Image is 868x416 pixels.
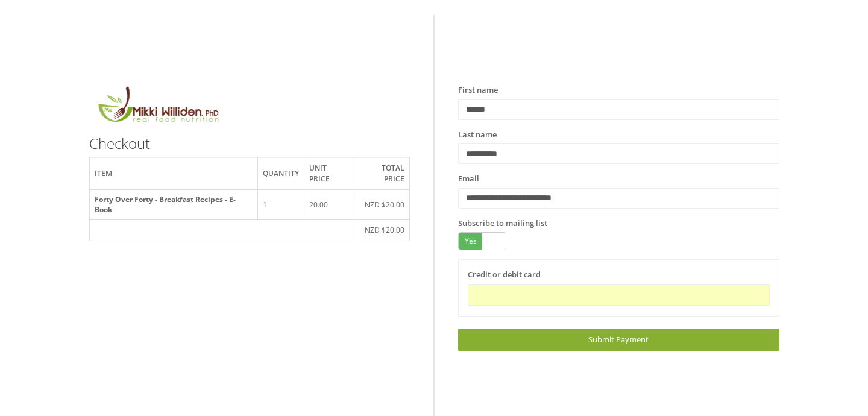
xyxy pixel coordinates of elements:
label: Subscribe to mailing list [458,218,547,230]
label: Email [458,173,479,185]
th: Quantity [258,158,304,189]
td: NZD $20.00 [354,220,410,241]
th: Item [89,158,258,189]
span: Yes [459,233,482,250]
label: Credit or debit card [468,269,541,281]
a: Submit Payment [458,329,779,351]
iframe: Secure card payment input frame [476,289,762,300]
th: Forty Over Forty - Breakfast Recipes - E-Book [89,189,258,220]
td: 20.00 [304,189,354,220]
td: 1 [258,189,304,220]
th: Unit price [304,158,354,189]
th: Total price [354,158,410,189]
label: Last name [458,129,497,141]
img: MikkiLogoMain.png [89,84,227,130]
label: First name [458,84,498,96]
td: NZD $20.00 [354,189,410,220]
h3: Checkout [89,136,410,151]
